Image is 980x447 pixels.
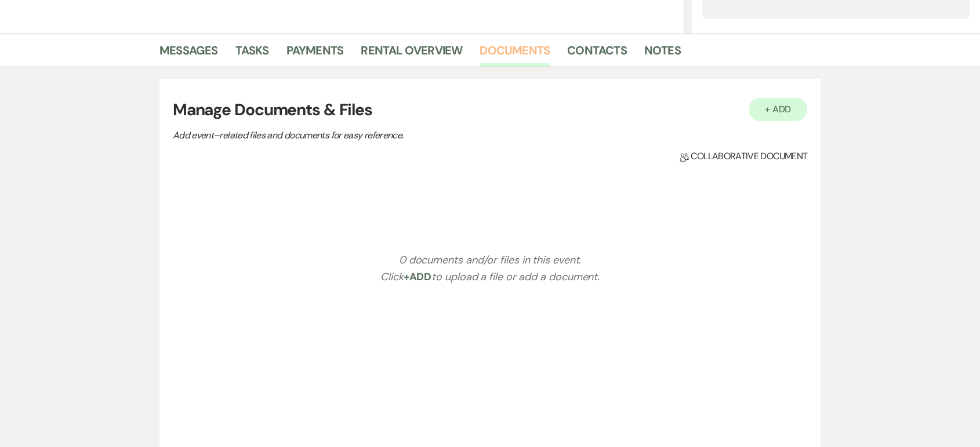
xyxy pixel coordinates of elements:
[380,269,600,285] p: Click to upload a file or add a document.
[235,41,269,67] a: Tasks
[480,41,550,67] a: Documents
[749,98,808,121] button: + Add
[173,128,579,143] p: Add event–related files and documents for easy reference.
[361,41,462,67] a: Rental Overview
[399,252,582,269] p: 0 documents and/or files in this event.
[644,41,681,67] a: Notes
[404,270,432,284] span: +Add
[286,41,344,67] a: Payments
[680,149,807,163] span: Collaborative document
[159,41,218,67] a: Messages
[567,41,627,67] a: Contacts
[173,98,807,122] h3: Manage Documents & Files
